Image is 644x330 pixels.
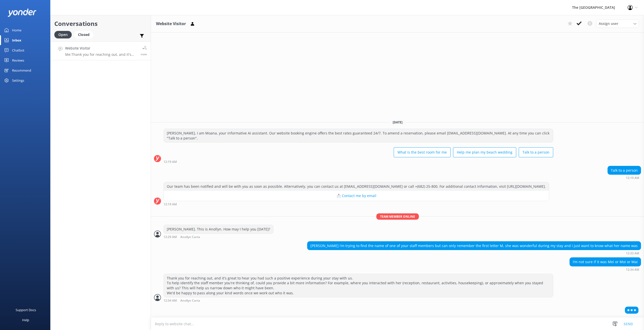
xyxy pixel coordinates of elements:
[51,41,151,60] a: Website VisitorMe:Thank you for reaching out, and it's great to hear you had such a positive expe...
[570,268,641,271] div: Oct 04 2025 06:34am (UTC -10:00) Pacific/Honolulu
[54,32,74,37] a: Open
[626,268,639,271] strong: 12:34 AM
[626,176,639,179] strong: 12:19 AM
[164,235,177,239] strong: 12:29 AM
[164,191,549,201] button: 📩 Contact me by email
[164,235,273,239] div: Oct 04 2025 06:29am (UTC -10:00) Pacific/Honolulu
[180,235,200,239] span: Anollyn Carta
[22,315,29,325] div: Help
[164,182,549,191] div: Our team has been notified and will be with you as soon as possible. Alternatively, you can conta...
[180,299,200,302] span: Anollyn Carta
[156,21,186,27] h3: Website Visitor
[12,25,21,35] div: Home
[65,52,137,57] p: Me: Thank you for reaching out, and it's great to hear you had such a positive experience during ...
[16,305,36,315] div: Support Docs
[608,176,641,179] div: Oct 04 2025 06:19am (UTC -10:00) Pacific/Honolulu
[570,258,641,266] div: I’m not sure if it was Mei or Moi or Mai
[164,203,177,206] strong: 12:19 AM
[12,55,24,65] div: Reviews
[164,129,553,142] div: [PERSON_NAME], I am Moana, your informative AI assistant. Our website booking engine offers the b...
[12,75,24,85] div: Settings
[54,19,147,28] h2: Conversations
[12,45,24,55] div: Chatbot
[307,242,641,250] div: [PERSON_NAME] i’m trying to find the name of one of your staff members but can only remember the ...
[164,202,549,206] div: Oct 04 2025 06:19am (UTC -10:00) Pacific/Honolulu
[453,147,516,157] button: Help me plan my beach wedding
[307,251,641,255] div: Oct 04 2025 06:33am (UTC -10:00) Pacific/Honolulu
[164,274,553,297] div: Thank you for reaching out, and it's great to hear you had such a positive experience during your...
[608,166,641,175] div: Talk to a person
[65,45,137,51] h4: Website Visitor
[376,213,419,220] span: Team member online
[74,32,96,37] a: Closed
[164,299,553,302] div: Oct 04 2025 06:34am (UTC -10:00) Pacific/Honolulu
[394,147,451,157] button: What is the best room for me
[390,120,406,124] span: [DATE]
[12,35,21,45] div: Inbox
[519,147,553,157] button: Talk to a person
[164,225,273,233] div: [PERSON_NAME]. This is Anollyn. How may I help you [DATE]?
[54,31,72,38] div: Open
[599,21,618,26] span: Assign user
[164,160,553,163] div: Oct 04 2025 06:19am (UTC -10:00) Pacific/Honolulu
[141,52,147,56] span: Oct 04 2025 06:34am (UTC -10:00) Pacific/Honolulu
[164,160,177,163] strong: 12:19 AM
[596,20,639,28] div: Assign User
[164,299,177,302] strong: 12:34 AM
[626,252,639,255] strong: 12:33 AM
[8,9,36,17] img: yonder-white-logo.png
[12,65,31,75] div: Recommend
[74,31,93,38] div: Closed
